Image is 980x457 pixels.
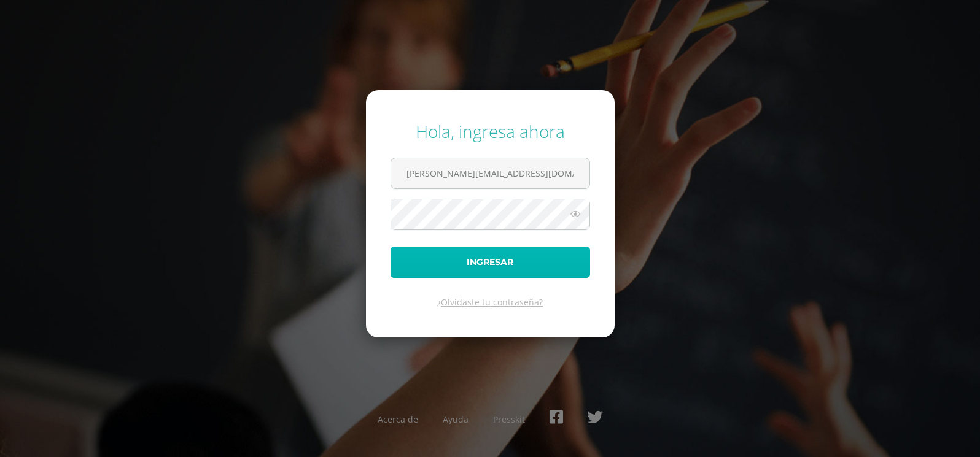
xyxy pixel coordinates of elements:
[443,413,469,425] a: Ayuda
[391,158,589,188] input: Correo electrónico o usuario
[378,413,418,425] a: Acerca de
[391,120,590,143] div: Hola, ingresa ahora
[493,413,525,425] a: Presskit
[437,296,543,308] a: ¿Olvidaste tu contraseña?
[391,247,590,278] button: Ingresar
